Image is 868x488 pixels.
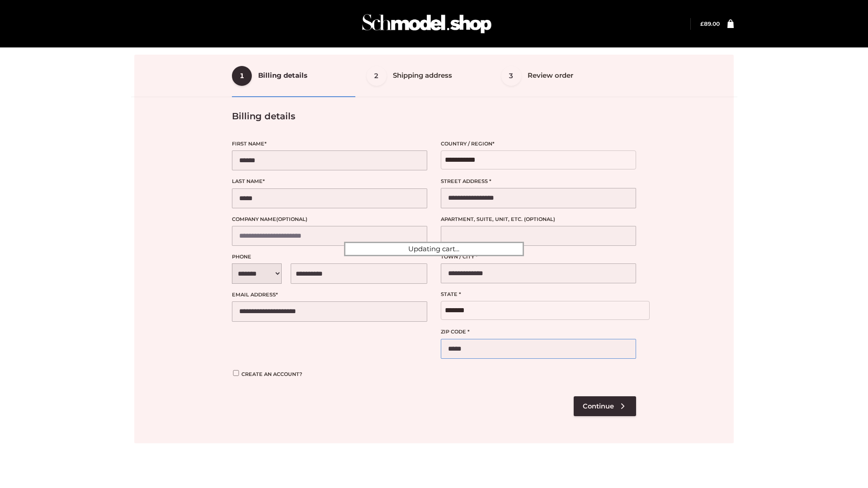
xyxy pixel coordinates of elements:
div: Updating cart... [344,242,524,256]
img: Schmodel Admin 964 [359,6,495,42]
bdi: 89.00 [700,20,720,27]
span: £ [700,20,704,27]
a: £89.00 [700,20,720,27]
